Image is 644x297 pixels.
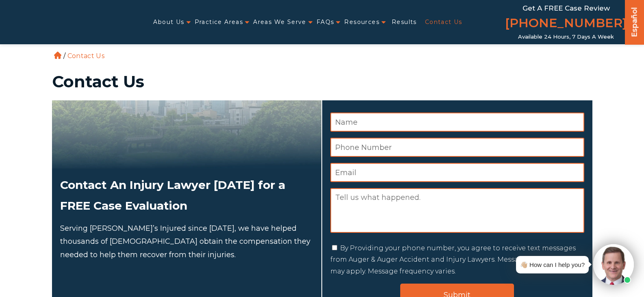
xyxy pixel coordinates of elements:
[425,14,462,30] a: Contact Us
[392,14,417,30] a: Results
[5,14,111,30] img: Auger & Auger Accident and Injury Lawyers Logo
[153,14,184,30] a: About Us
[195,14,243,30] a: Practice Areas
[65,52,106,60] li: Contact Us
[60,222,313,261] p: Serving [PERSON_NAME]’s Injured since [DATE], we have helped thousands of [DEMOGRAPHIC_DATA] obta...
[60,175,313,216] h2: Contact An Injury Lawyer [DATE] for a FREE Case Evaluation
[344,14,379,30] a: Resources
[330,244,578,275] label: By Providing your phone number, you agree to receive text messages from Auger & Auger Accident an...
[317,14,334,30] a: FAQs
[523,4,610,12] span: Get a FREE Case Review
[593,244,634,285] img: Intaker widget Avatar
[518,34,614,40] span: Available 24 Hours, 7 Days a Week
[253,14,306,30] a: Areas We Serve
[330,113,584,132] input: Name
[54,52,61,59] a: Home
[505,14,627,34] a: [PHONE_NUMBER]
[330,163,584,182] input: Email
[520,259,585,270] div: 👋🏼 How can I help you?
[52,100,321,169] img: Attorneys
[330,138,584,157] input: Phone Number
[52,74,592,90] h1: Contact Us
